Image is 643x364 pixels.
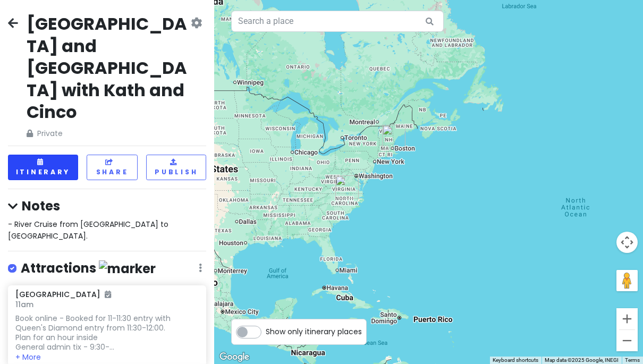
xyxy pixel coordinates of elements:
[616,270,638,291] button: Drag Pegman onto the map to open Street View
[87,155,138,180] button: Share
[15,290,111,299] h6: [GEOGRAPHIC_DATA]
[616,232,638,253] button: Map camera controls
[616,308,638,329] button: Zoom in
[217,350,252,364] img: Google
[15,352,41,362] button: + More
[8,198,206,214] h4: Notes
[15,314,199,352] div: Book online - Booked for 11-11:30 entry with Queen's Diamond entry from 11:30-12:00. Plan for an ...
[616,330,638,351] button: Zoom out
[266,326,362,337] span: Show only itinerary places
[146,155,206,180] button: Publish
[625,357,640,363] a: Terms (opens in new tab)
[8,155,78,180] button: Itinerary
[493,357,538,364] button: Keyboard shortcuts
[21,260,156,277] h4: Attractions
[27,13,189,123] h2: [GEOGRAPHIC_DATA] and [GEOGRAPHIC_DATA] with Kath and Cinco
[105,291,111,298] i: Added to itinerary
[382,125,405,148] div: Boston Logan International Airport
[231,11,444,32] input: Search a place
[545,357,619,363] span: Map data ©2025 Google, INEGI
[335,175,359,199] div: Raleigh-Durham International Airport
[15,299,33,310] span: 11am
[8,219,171,241] span: - River Cruise from [GEOGRAPHIC_DATA] to [GEOGRAPHIC_DATA].
[27,128,189,139] span: Private
[217,350,252,364] a: Open this area in Google Maps (opens a new window)
[99,260,156,277] img: marker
